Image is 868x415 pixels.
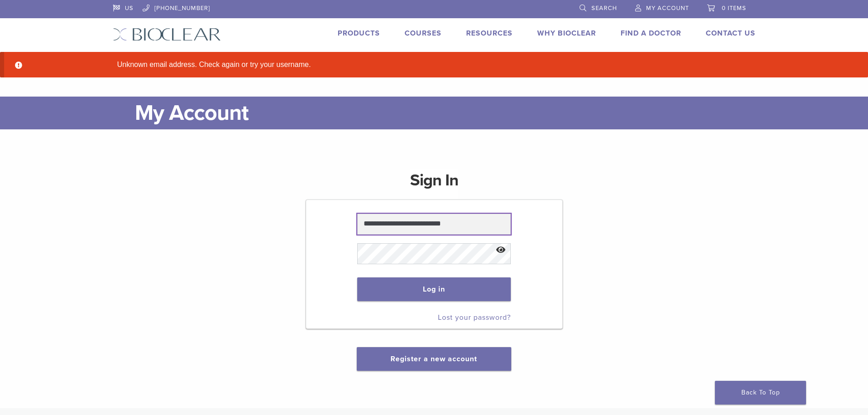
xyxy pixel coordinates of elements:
span: My Account [646,5,689,12]
a: Back To Top [715,381,806,405]
h1: Sign In [410,169,458,199]
li: Unknown email address. Check again or try your username. [113,59,770,70]
button: Register a new account [357,347,511,371]
span: Search [591,5,617,12]
a: Resources [466,29,513,38]
a: Courses [405,29,442,38]
a: Why Bioclear [537,29,596,38]
a: Products [338,29,380,38]
button: Log in [357,277,511,301]
a: Lost your password? [438,313,511,322]
a: Contact Us [706,29,755,38]
button: Show password [491,239,511,262]
a: Find A Doctor [621,29,681,38]
span: 0 items [722,5,746,12]
h1: My Account [135,97,755,129]
img: Bioclear [113,28,221,41]
a: Register a new account [390,354,477,364]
